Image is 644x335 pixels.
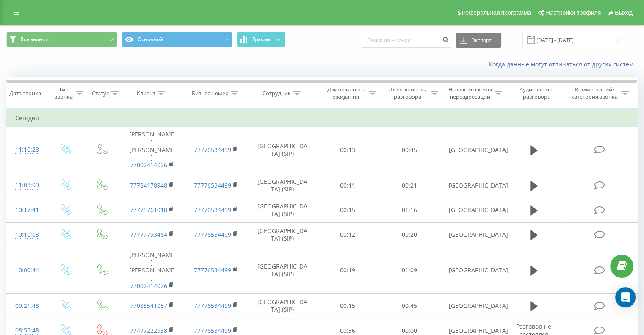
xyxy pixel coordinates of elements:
[130,181,167,189] a: 77784178948
[237,32,285,47] button: График
[92,90,109,97] div: Статус
[386,86,428,100] div: Длительность разговора
[130,230,167,238] a: 77777793464
[192,90,229,97] div: Бизнес номер
[122,32,232,47] button: Основной
[440,293,504,318] td: [GEOGRAPHIC_DATA]
[194,302,231,310] a: 77776534499
[248,127,317,173] td: [GEOGRAPHIC_DATA] (SIP)
[15,177,38,194] div: 11:08:09
[317,127,379,173] td: 00:13
[248,247,317,293] td: [GEOGRAPHIC_DATA] (SIP)
[362,33,451,48] input: Поиск по номеру
[379,173,440,198] td: 00:21
[489,60,638,68] a: Когда данные могут отличаться от других систем
[130,282,167,290] a: 77002414026
[317,198,379,222] td: 00:15
[130,161,167,169] a: 77002414026
[440,173,504,198] td: [GEOGRAPHIC_DATA]
[317,247,379,293] td: 00:19
[440,198,504,222] td: [GEOGRAPHIC_DATA]
[379,293,440,318] td: 00:45
[252,36,271,42] span: График
[194,266,231,274] a: 77776534499
[194,146,231,154] a: 77776534499
[263,90,291,97] div: Сотрудник
[20,36,49,43] span: Все звонки
[248,222,317,247] td: [GEOGRAPHIC_DATA] (SIP)
[15,262,38,279] div: 10:00:44
[194,327,231,335] a: 77776534499
[7,110,638,127] td: Сегодня
[379,127,440,173] td: 00:45
[137,90,155,97] div: Клиент
[615,9,633,16] span: Выход
[569,86,619,100] div: Комментарий/категория звонка
[15,227,38,243] div: 10:10:03
[248,173,317,198] td: [GEOGRAPHIC_DATA] (SIP)
[615,287,636,307] div: Open Intercom Messenger
[317,173,379,198] td: 00:11
[194,206,231,214] a: 77776534499
[512,86,561,100] div: Аудиозапись разговора
[15,298,38,314] div: 09:21:48
[317,293,379,318] td: 00:15
[130,327,167,335] a: 77477222938
[440,222,504,247] td: [GEOGRAPHIC_DATA]
[546,9,601,16] span: Настройки профиля
[194,230,231,238] a: 77776534499
[120,247,184,293] td: [PERSON_NAME] [PERSON_NAME]
[379,198,440,222] td: 01:16
[325,86,367,100] div: Длительность ожидания
[448,86,492,100] div: Название схемы переадресации
[130,206,167,214] a: 77775761018
[120,127,184,173] td: [PERSON_NAME] [PERSON_NAME]
[130,302,167,310] a: 77085541057
[9,90,41,97] div: Дата звонка
[248,198,317,222] td: [GEOGRAPHIC_DATA] (SIP)
[6,32,117,47] button: Все звонки
[440,247,504,293] td: [GEOGRAPHIC_DATA]
[15,141,38,158] div: 11:10:28
[462,9,531,16] span: Реферальная программа
[248,293,317,318] td: [GEOGRAPHIC_DATA] (SIP)
[379,222,440,247] td: 00:20
[379,247,440,293] td: 01:09
[440,127,504,173] td: [GEOGRAPHIC_DATA]
[456,33,501,48] button: Экспорт
[15,202,38,219] div: 10:17:41
[53,86,73,100] div: Тип звонка
[317,222,379,247] td: 00:12
[194,181,231,189] a: 77776534499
